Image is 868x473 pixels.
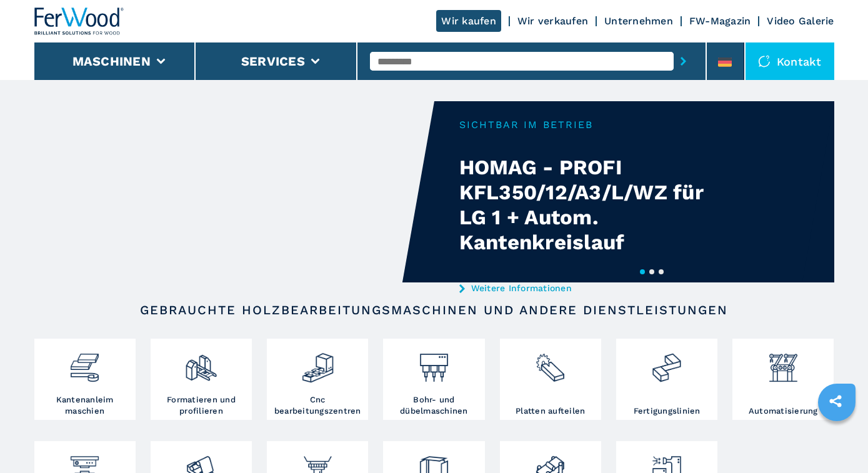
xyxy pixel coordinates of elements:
button: 3 [659,269,664,274]
button: 1 [640,269,645,274]
img: foratrici_inseritrici_2.png [417,342,451,384]
a: Bohr- und dübelmaschinen [383,339,484,420]
a: Fertigungslinien [616,339,717,420]
img: linee_di_produzione_2.png [650,342,683,384]
h2: Gebrauchte Holzbearbeitungsmaschinen und andere Dienstleistungen [74,302,794,317]
a: Formatieren und profilieren [151,339,252,420]
h3: Fertigungslinien [634,406,701,417]
button: Maschinen [72,54,151,69]
a: Automatisierung [732,339,834,420]
button: 2 [649,269,654,274]
img: sezionatrici_2.png [534,342,567,384]
h3: Cnc bearbeitungszentren [270,394,365,417]
a: Wir kaufen [436,10,501,32]
a: sharethis [820,386,851,417]
img: automazione.png [767,342,800,384]
a: Kantenanleim maschien [34,339,136,420]
video: Your browser does not support the video tag. [34,101,434,282]
img: squadratrici_2.png [184,342,217,384]
button: submit-button [674,47,693,76]
a: Unternehmen [604,15,673,27]
h3: Automatisierung [749,406,818,417]
img: Ferwood [34,7,124,35]
img: bordatrici_1.png [68,342,101,384]
div: Kontakt [746,42,834,80]
h3: Bohr- und dübelmaschinen [386,394,481,417]
a: Cnc bearbeitungszentren [267,339,368,420]
a: Video Galerie [767,15,834,27]
a: Weitere Informationen [459,283,704,293]
h3: Platten aufteilen [516,406,585,417]
a: FW-Magazin [689,15,751,27]
button: Services [241,54,305,69]
h3: Formatieren und profilieren [154,394,249,417]
a: Platten aufteilen [500,339,601,420]
img: Kontakt [758,55,771,67]
a: Wir verkaufen [517,15,588,27]
img: centro_di_lavoro_cnc_2.png [301,342,334,384]
h3: Kantenanleim maschien [37,394,132,417]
